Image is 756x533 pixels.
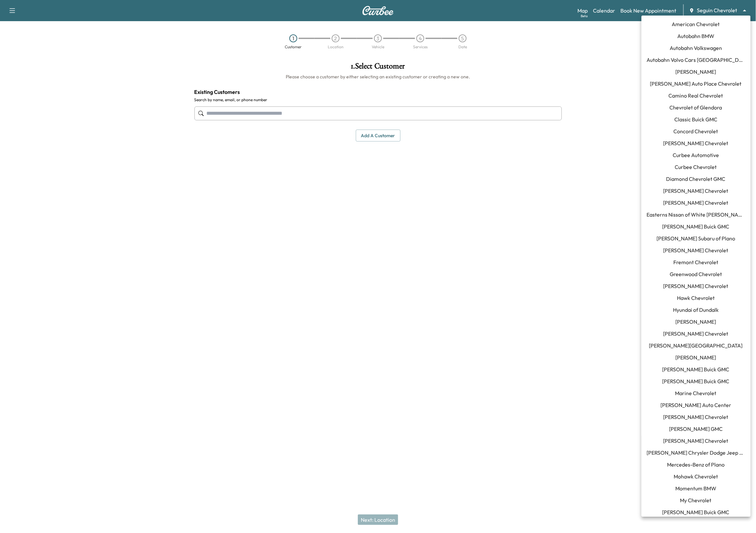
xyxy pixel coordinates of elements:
span: Mohawk Chevrolet [674,472,718,480]
span: [PERSON_NAME] Chrysler Dodge Jeep RAM of [GEOGRAPHIC_DATA] [647,449,745,457]
span: [PERSON_NAME] Chevrolet [664,187,729,195]
span: Concord Chevrolet [674,127,719,135]
span: [PERSON_NAME] Auto Place Chevrolet [651,80,742,88]
span: Curbee Automotive [673,151,719,159]
span: Mercedes-Benz of Plano [667,461,725,469]
span: Autobahn BMW [678,32,715,40]
span: Diamond Chevrolet GMC [667,175,726,183]
span: Autobahn Volkswagen [670,44,722,52]
span: [PERSON_NAME] Chevrolet [664,199,729,207]
span: [PERSON_NAME] Buick GMC [663,508,730,516]
span: Curbee Chevrolet [675,163,717,171]
span: Hawk Chevrolet [677,294,715,302]
span: [PERSON_NAME] Buick GMC [663,223,730,230]
span: My Chevrolet [681,496,712,504]
span: Chevrolet of Glendora [670,103,723,111]
span: [PERSON_NAME] Subaru of Plano [657,234,735,242]
span: American Chevrolet [672,20,720,28]
span: Marine Chevrolet [676,389,717,397]
span: Fremont Chevrolet [674,258,719,266]
span: [PERSON_NAME] Chevrolet [664,413,729,421]
span: [PERSON_NAME] Chevrolet [664,282,729,290]
span: [PERSON_NAME] Auto Center [661,401,732,409]
span: [PERSON_NAME] Chevrolet [664,246,729,254]
span: Hyundai of Dundalk [673,306,719,314]
span: Camino Real Chevrolet [669,92,724,100]
span: [PERSON_NAME] GMC [669,425,723,433]
span: [PERSON_NAME] Buick GMC [663,377,730,385]
span: [PERSON_NAME] [676,353,717,361]
span: [PERSON_NAME] Chevrolet [664,437,729,445]
span: [PERSON_NAME] Chevrolet [664,139,729,147]
span: Easterns Nissan of White [PERSON_NAME] [647,211,745,219]
span: Classic Buick GMC [675,115,718,123]
span: [PERSON_NAME] Buick GMC [663,365,730,373]
span: Greenwood Chevrolet [670,270,722,278]
span: [PERSON_NAME][GEOGRAPHIC_DATA] [650,342,743,349]
span: [PERSON_NAME] [676,318,717,326]
span: [PERSON_NAME] Chevrolet [664,330,729,338]
span: [PERSON_NAME] [676,68,717,76]
span: Autobahn Volvo Cars [GEOGRAPHIC_DATA] [647,56,745,64]
span: Momentum BMW [676,484,717,492]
